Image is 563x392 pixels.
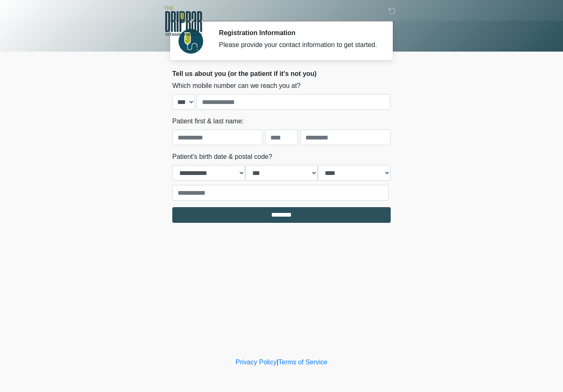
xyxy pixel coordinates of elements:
[236,359,277,366] a: Privacy Policy
[219,40,378,50] div: Please provide your contact information to get started.
[164,6,202,36] img: The DRIPBaR - Lubbock Logo
[172,81,300,91] label: Which mobile number can we reach you at?
[172,116,244,126] label: Patient first & last name:
[172,70,391,78] h2: Tell us about you (or the patient if it's not you)
[278,359,327,366] a: Terms of Service
[172,152,272,162] label: Patient's birth date & postal code?
[277,359,278,366] a: |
